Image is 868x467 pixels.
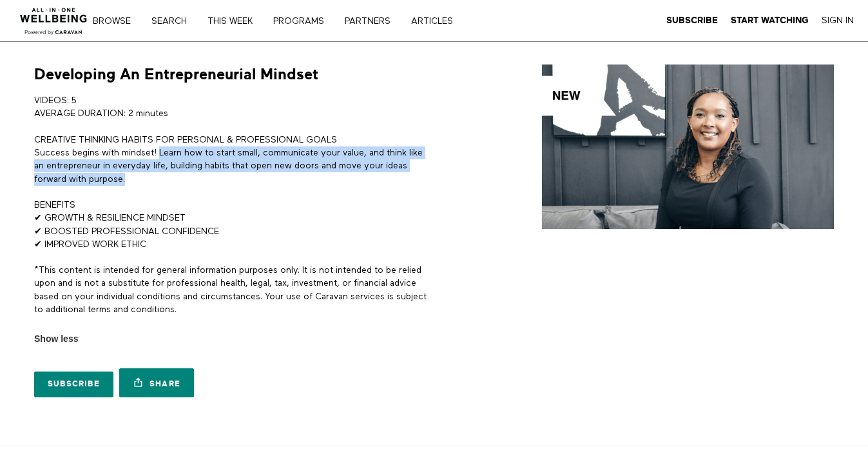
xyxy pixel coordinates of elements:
[88,17,144,26] a: Browse
[340,17,404,26] a: PARTNERS
[34,65,318,84] h1: Developing An Entrepreneurial Mindset
[34,264,429,316] p: *This content is intended for general information purposes only. It is not intended to be relied ...
[731,15,809,26] a: Start Watching
[34,94,429,121] p: VIDEOS: 5 AVERAGE DURATION: 2 minutes
[34,134,429,186] p: CREATIVE THINKING HABITS FOR PERSONAL & PROFESSIONAL GOALS Success begins with mindset! Learn how...
[203,17,266,26] a: THIS WEEK
[147,17,200,26] a: Search
[269,17,338,26] a: PROGRAMS
[34,372,113,397] a: Subscribe
[119,368,194,397] a: Share
[731,15,809,25] strong: Start Watching
[102,14,479,27] nav: Primary
[34,332,78,346] span: Show less
[34,199,429,251] p: BENEFITS ✔ GROWTH & RESILIENCE MINDSET ✔ BOOSTED PROFESSIONAL CONFIDENCE ✔ IMPROVED WORK ETHIC
[666,15,718,26] a: Subscribe
[822,15,854,26] a: Sign In
[666,15,718,25] strong: Subscribe
[542,65,834,229] img: Developing An Entrepreneurial Mindset
[407,17,467,26] a: ARTICLES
